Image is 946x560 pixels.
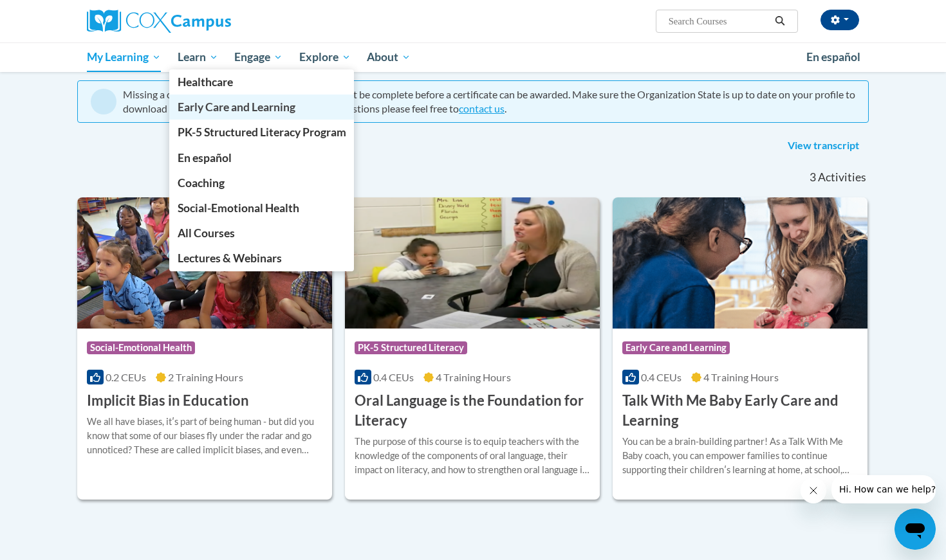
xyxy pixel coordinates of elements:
[703,371,779,383] span: 4 Training Hours
[123,87,855,116] div: Missing a certificate? All lessons within a course must be complete before a certificate can be a...
[68,42,878,72] div: Main menu
[622,435,858,477] div: You can be a brain-building partner! As a Talk With Me Baby coach, you can empower families to co...
[178,226,235,240] span: All Courses
[168,371,243,383] span: 2 Training Hours
[345,197,600,329] img: Course Logo
[169,246,355,271] a: Lectures & Webinars
[87,415,322,457] div: We all have biases, itʹs part of being human - but did you know that some of our biases fly under...
[291,42,359,72] a: Explore
[79,42,169,72] a: My Learning
[436,371,511,383] span: 4 Training Hours
[622,341,730,354] span: Early Care and Learning
[831,475,936,503] iframe: Message from company
[178,176,225,190] span: Coaching
[87,391,249,411] h3: Implicit Bias in Education
[359,42,420,72] a: About
[226,42,291,72] a: Engage
[169,170,355,195] a: Coaching
[169,95,355,120] a: Early Care and Learning
[299,50,351,65] span: Explore
[178,75,233,89] span: Healthcare
[169,69,355,95] a: Healthcare
[77,197,332,329] img: Course Logo
[367,50,411,65] span: About
[355,391,590,431] h3: Oral Language is the Foundation for Literacy
[613,197,867,329] img: Course Logo
[821,10,859,30] button: Account Settings
[373,371,414,383] span: 0.4 CEUs
[355,341,467,354] span: PK-5 Structured Literacy
[169,195,355,221] a: Social-Emotional Health
[801,478,826,503] iframe: Close message
[87,50,161,65] span: My Learning
[77,197,332,500] a: Course LogoSocial-Emotional Health0.2 CEUs2 Training Hours Implicit Bias in EducationWe all have ...
[178,201,299,215] span: Social-Emotional Health
[169,221,355,246] a: All Courses
[178,151,232,165] span: En español
[169,145,355,170] a: En español
[178,50,218,65] span: Learn
[169,120,355,145] a: PK-5 Structured Literacy Program
[641,371,682,383] span: 0.4 CEUs
[87,10,231,33] img: Cox Campus
[622,391,858,431] h3: Talk With Me Baby Early Care and Learning
[895,509,936,550] iframe: Button to launch messaging window
[667,14,770,29] input: Search Courses
[178,100,295,114] span: Early Care and Learning
[770,14,790,29] button: Search
[818,170,866,185] span: Activities
[459,102,505,114] a: contact us
[106,371,146,383] span: 0.2 CEUs
[345,197,600,500] a: Course LogoPK-5 Structured Literacy0.4 CEUs4 Training Hours Oral Language is the Foundation for L...
[810,170,816,185] span: 3
[355,435,590,477] div: The purpose of this course is to equip teachers with the knowledge of the components of oral lang...
[798,44,869,71] a: En español
[234,50,283,65] span: Engage
[87,10,331,33] a: Cox Campus
[87,341,195,354] span: Social-Emotional Health
[613,197,867,500] a: Course LogoEarly Care and Learning0.4 CEUs4 Training Hours Talk With Me Baby Early Care and Learn...
[169,42,227,72] a: Learn
[778,136,869,156] a: View transcript
[178,125,346,139] span: PK-5 Structured Literacy Program
[806,50,860,64] span: En español
[178,251,282,265] span: Lectures & Webinars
